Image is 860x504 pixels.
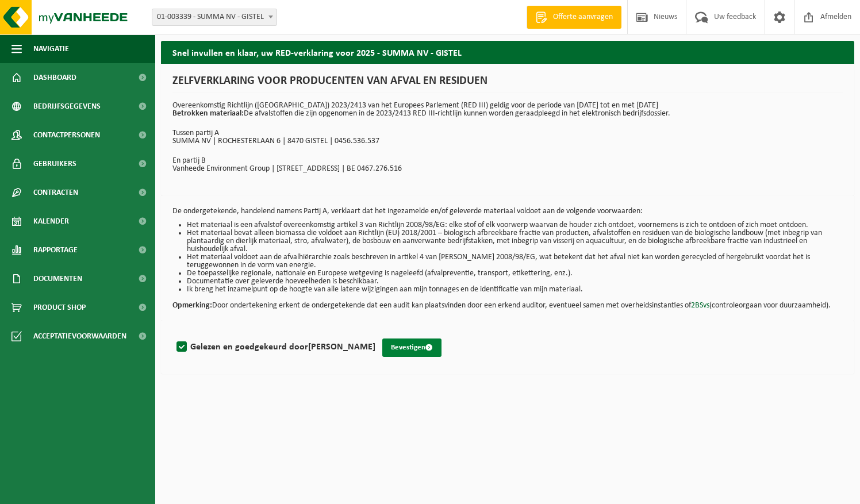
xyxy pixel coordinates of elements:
span: Product Shop [33,293,86,322]
span: Dashboard [33,63,76,92]
p: De ondergetekende, handelend namens Partij A, verklaart dat het ingezamelde en/of geleverde mater... [172,207,843,216]
span: Contactpersonen [33,121,100,149]
li: Het materiaal voldoet aan de afvalhiërarchie zoals beschreven in artikel 4 van [PERSON_NAME] 2008... [187,253,843,270]
p: Door ondertekening erkent de ondergetekende dat een audit kan plaatsvinden door een erkend audito... [172,294,843,310]
span: 01-003339 - SUMMA NV - GISTEL [152,9,277,25]
li: De toepasselijke regionale, nationale en Europese wetgeving is nageleefd (afvalpreventie, transpo... [187,270,843,278]
p: Tussen partij A [172,129,843,137]
strong: Betrokken materiaal: [172,109,244,118]
span: Contracten [33,178,78,207]
button: Bevestigen [382,338,441,357]
span: Bedrijfsgegevens [33,92,101,121]
span: Kalender [33,207,69,236]
span: Offerte aanvragen [550,11,616,23]
li: Ik breng het inzamelpunt op de hoogte van alle latere wijzigingen aan mijn tonnages en de identif... [187,286,843,294]
li: Het materiaal is een afvalstof overeenkomstig artikel 3 van Richtlijn 2008/98/EG: elke stof of el... [187,221,843,229]
span: Documenten [33,264,82,293]
span: Gebruikers [33,149,76,178]
strong: [PERSON_NAME] [308,343,375,352]
span: Acceptatievoorwaarden [33,322,126,351]
li: Documentatie over geleverde hoeveelheden is beschikbaar. [187,278,843,286]
p: Vanheede Environment Group | [STREET_ADDRESS] | BE 0467.276.516 [172,165,843,173]
span: 01-003339 - SUMMA NV - GISTEL [152,9,277,26]
label: Gelezen en goedgekeurd door [174,338,375,356]
h1: ZELFVERKLARING VOOR PRODUCENTEN VAN AFVAL EN RESIDUEN [172,75,843,93]
strong: Opmerking: [172,301,212,310]
li: Het materiaal bevat alleen biomassa die voldoet aan Richtlijn (EU) 2018/2001 – biologisch afbreek... [187,229,843,253]
span: Navigatie [33,34,69,63]
p: SUMMA NV | ROCHESTERLAAN 6 | 8470 GISTEL | 0456.536.537 [172,137,843,145]
span: Rapportage [33,236,78,264]
h2: Snel invullen en klaar, uw RED-verklaring voor 2025 - SUMMA NV - GISTEL [161,41,854,63]
p: En partij B [172,157,843,165]
p: Overeenkomstig Richtlijn ([GEOGRAPHIC_DATA]) 2023/2413 van het Europees Parlement (RED III) geldi... [172,102,843,118]
a: 2BSvs [691,301,709,310]
a: Offerte aanvragen [527,6,621,29]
